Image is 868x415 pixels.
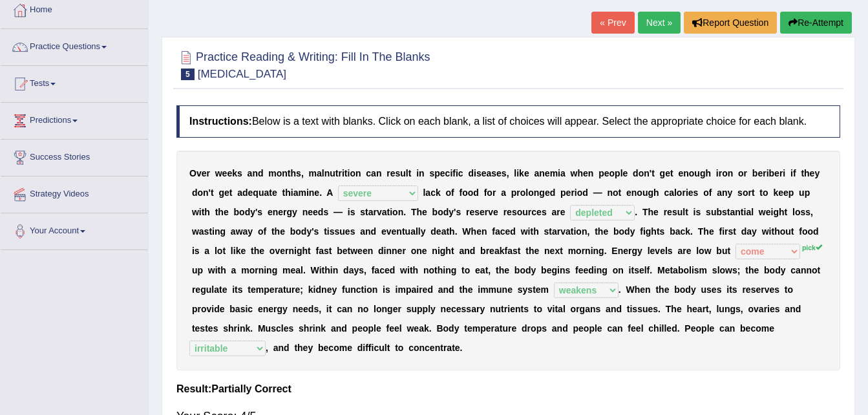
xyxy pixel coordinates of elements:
b: p [560,187,566,198]
b: o [517,207,523,217]
b: o [392,207,398,217]
b: s [502,168,507,178]
b: r [386,168,390,178]
b: e [422,207,427,217]
b: d [245,207,251,217]
b: e [227,168,232,178]
b: e [507,207,512,217]
b: h [804,168,810,178]
b: l [514,168,516,178]
b: t [651,168,655,178]
b: o [639,168,644,178]
b: u [694,168,700,178]
b: r [556,207,560,217]
b: v [196,168,202,178]
b: c [458,168,463,178]
b: w [571,168,578,178]
b: h [705,168,711,178]
b: o [677,187,683,198]
b: u [642,187,648,198]
h2: Practice Reading & Writing: Fill In The Blanks [176,48,430,80]
b: r [485,207,488,217]
b: o [487,187,492,198]
b: i [693,207,696,217]
b: t [408,168,412,178]
b: u [711,207,717,217]
b: e [688,187,693,198]
b: o [446,187,452,198]
b: n [728,168,734,178]
b: s [706,207,711,217]
b: d [473,187,479,198]
b: t [685,207,688,217]
b: n [539,168,545,178]
b: s [693,187,699,198]
b: e [778,187,783,198]
b: v [488,207,493,217]
b: s [737,187,743,198]
b: g [660,168,666,178]
b: e [482,168,487,178]
b: u [330,168,335,178]
b: s [350,207,355,217]
a: Strategy Videos [1,176,148,209]
b: k [436,187,441,198]
b: s [476,168,482,178]
b: r [206,168,209,178]
b: f [451,187,454,198]
b: s [257,207,262,217]
b: n [631,187,637,198]
b: a [501,187,506,198]
b: i [686,187,688,198]
b: q [253,187,259,198]
b: p [511,187,517,198]
b: , [301,168,304,178]
b: — [333,207,343,217]
b: r [283,207,286,217]
b: a [551,207,556,217]
b: r [744,168,747,178]
b: g [700,168,706,178]
b: n [722,187,728,198]
b: s [296,168,301,178]
b: y [292,207,297,217]
button: Report Question [684,12,777,34]
b: o [743,187,748,198]
b: l [525,187,528,198]
b: n [683,168,689,178]
a: Predictions [1,103,148,135]
b: i [516,168,519,178]
b: i [474,168,476,178]
b: h [291,168,297,178]
b: e [308,207,313,217]
b: o [722,168,728,178]
b: a [717,187,722,198]
b: e [493,207,498,217]
b: r [719,168,722,178]
b: a [669,187,674,198]
b: l [423,187,425,198]
b: n [376,168,382,178]
b: ' [454,207,456,217]
b: n [607,187,613,198]
b: a [317,168,322,178]
b: r [503,207,507,217]
b: m [550,168,558,178]
b: e [390,168,396,178]
b: t [752,187,755,198]
b: b [432,207,438,217]
b: o [703,187,709,198]
b: g [539,187,545,198]
b: e [313,207,318,217]
b: a [237,187,242,198]
b: , [507,168,509,178]
b: e [469,207,474,217]
b: s [512,207,517,217]
b: e [667,207,672,217]
b: i [416,168,419,178]
a: Success Stories [1,140,148,172]
a: Your Account [1,213,148,246]
b: p [598,168,604,178]
h4: Below is a text with blanks. Click on each blank, a list of choices will appear. Select the appro... [176,105,840,138]
b: s [237,168,242,178]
